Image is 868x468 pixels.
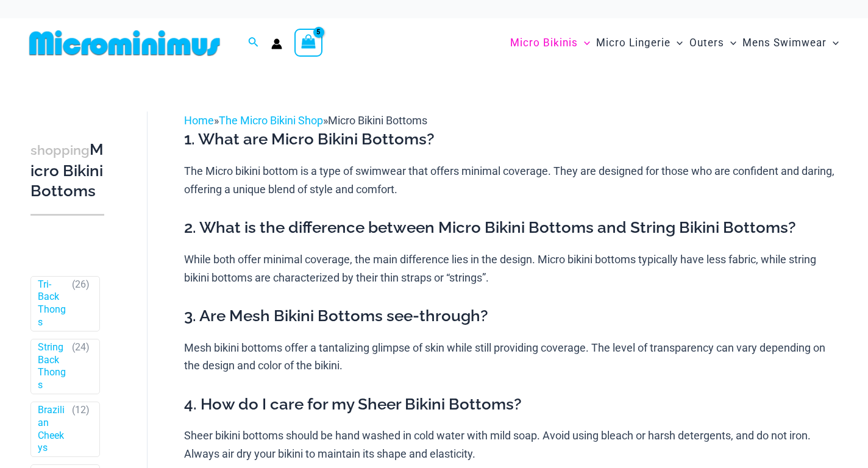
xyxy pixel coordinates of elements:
[184,306,843,327] h3: 3. Are Mesh Bikini Bottoms see-through?
[271,38,282,49] a: Account icon link
[72,341,90,392] span: ( )
[739,24,842,62] a: Mens SwimwearMenu ToggleMenu Toggle
[184,339,843,375] p: Mesh bikini bottoms offer a tantalizing glimpse of skin while still providing coverage. The level...
[184,250,843,286] p: While both offer minimal coverage, the main difference lies in the design. Micro bikini bottoms t...
[689,27,724,58] span: Outers
[184,129,843,150] h3: 1. What are Micro Bikini Bottoms?
[184,394,843,415] h3: 4. How do I care for my Sheer Bikini Bottoms?
[30,143,90,158] span: shopping
[510,27,578,58] span: Micro Bikinis
[827,27,839,58] span: Menu Toggle
[72,278,90,329] span: ( )
[596,27,671,58] span: Micro Lingerie
[248,35,259,51] a: Search icon link
[686,24,739,62] a: OutersMenu ToggleMenu Toggle
[72,404,90,455] span: ( )
[328,114,427,127] span: Micro Bikini Bottoms
[184,114,427,127] span: » »
[294,29,322,57] a: View Shopping Cart, 5 items
[219,114,323,127] a: The Micro Bikini Shop
[724,27,736,58] span: Menu Toggle
[505,23,844,63] nav: Site Navigation
[593,24,686,62] a: Micro LingerieMenu ToggleMenu Toggle
[742,27,827,58] span: Mens Swimwear
[24,29,225,57] img: MM SHOP LOGO FLAT
[30,140,104,202] h3: Micro Bikini Bottoms
[184,218,843,238] h3: 2. What is the difference between Micro Bikini Bottoms and String Bikini Bottoms?
[184,114,214,127] a: Home
[507,24,593,62] a: Micro BikinisMenu ToggleMenu Toggle
[38,404,66,455] a: Brazilian Cheekys
[38,341,66,392] a: String Back Thongs
[671,27,683,58] span: Menu Toggle
[75,278,86,290] span: 26
[184,162,843,198] p: The Micro bikini bottom is a type of swimwear that offers minimal coverage. They are designed for...
[38,278,66,329] a: Tri-Back Thongs
[578,27,590,58] span: Menu Toggle
[184,427,843,463] p: Sheer bikini bottoms should be hand washed in cold water with mild soap. Avoid using bleach or ha...
[75,341,86,353] span: 24
[75,404,86,416] span: 12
